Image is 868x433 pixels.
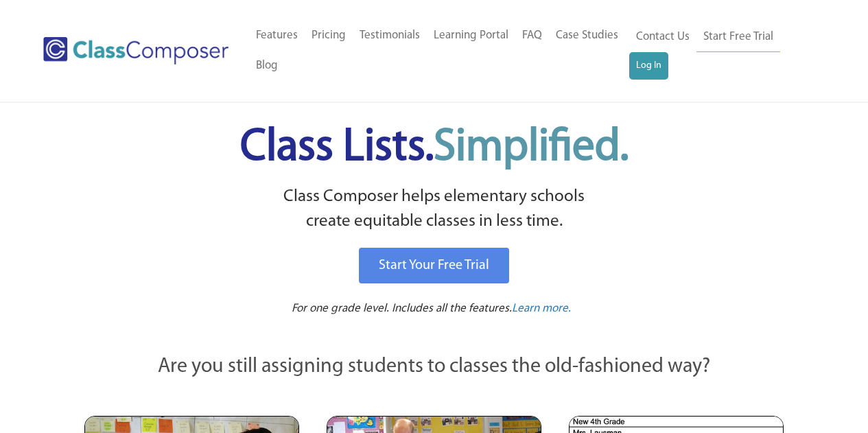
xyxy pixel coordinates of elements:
a: Learning Portal [427,21,515,51]
nav: Header Menu [249,21,629,81]
a: Testimonials [353,21,427,51]
a: Log In [629,52,668,80]
a: Pricing [305,21,353,51]
p: Are you still assigning students to classes the old-fashioned way? [84,352,784,382]
a: Start Free Trial [696,22,780,53]
span: For one grade level. Includes all the features. [292,303,512,314]
span: Start Your Free Trial [379,259,489,272]
a: Blog [249,51,285,81]
a: Features [249,21,305,51]
img: Class Composer [43,37,228,65]
a: Learn more. [512,301,571,318]
span: Learn more. [512,303,571,314]
p: Class Composer helps elementary schools create equitable classes in less time. [82,185,786,235]
a: Contact Us [629,22,696,52]
span: Class Lists. [240,126,629,170]
nav: Header Menu [629,22,814,80]
span: Simplified. [434,126,629,170]
a: FAQ [515,21,549,51]
a: Case Studies [549,21,625,51]
a: Start Your Free Trial [359,248,509,283]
